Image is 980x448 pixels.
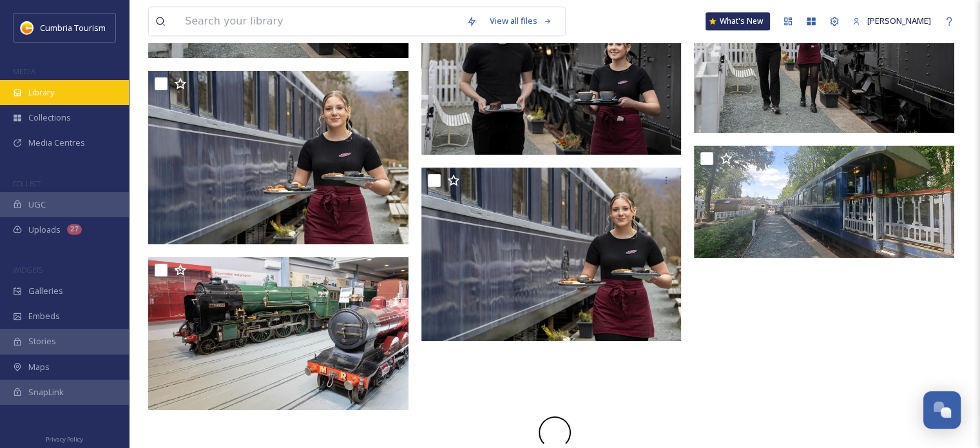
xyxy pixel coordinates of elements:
img: BLS-Afternoon-Tea-Header.jpg [694,146,954,257]
span: COLLECT [13,179,41,188]
span: Stories [28,335,56,347]
span: Galleries [28,285,63,297]
a: Privacy Policy [46,431,83,446]
img: CUMBRIATOURISM_250312_PaulMitchell_BassenthwaiteLakeStation-90.jpg [421,168,682,342]
span: Privacy Policy [46,435,83,443]
span: MEDIA [13,66,35,76]
span: Maps [28,361,50,373]
span: Media Centres [28,137,85,149]
span: Uploads [28,224,61,236]
input: Search your library [178,7,460,35]
span: Embeds [28,310,60,322]
a: What's New [706,12,770,30]
button: Open Chat [923,391,961,429]
img: CUMBRIATOURISM_250312_PaulMitchell_BassenthwaiteLakeStation-91.jpg [148,71,408,245]
span: WIDGETS [13,265,43,275]
div: 27 [67,224,82,235]
span: Cumbria Tourism [40,22,106,34]
a: [PERSON_NAME] [846,8,937,34]
span: Collections [28,112,71,124]
span: Library [28,86,54,99]
a: View all files [483,8,559,34]
span: UGC [28,199,46,211]
span: SnapLink [28,386,64,398]
img: 9 Ravenglass Railway Museum.jpg [148,257,408,410]
span: [PERSON_NAME] [867,15,931,26]
img: images.jpg [21,21,34,34]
